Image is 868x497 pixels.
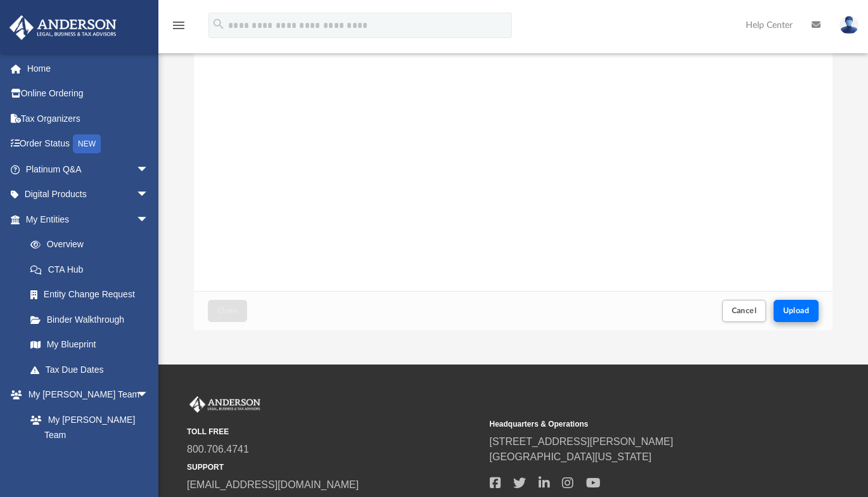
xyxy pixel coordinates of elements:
img: User Pic [839,16,858,34]
small: TOLL FREE [187,426,481,437]
a: Tax Organizers [9,106,168,131]
span: arrow_drop_down [136,182,162,208]
a: menu [171,24,186,33]
span: Cancel [732,307,757,314]
small: SUPPORT [187,461,481,473]
div: NEW [73,134,101,153]
a: 800.706.4741 [187,444,249,455]
a: My Entitiesarrow_drop_down [9,207,168,232]
small: Headquarters & Operations [490,418,784,430]
img: Anderson Advisors Platinum Portal [6,15,120,40]
i: menu [171,18,186,33]
a: Tax Due Dates [18,357,168,382]
a: My [PERSON_NAME] Teamarrow_drop_down [9,382,162,408]
button: Cancel [722,300,767,322]
a: Digital Productsarrow_drop_down [9,182,168,207]
a: Overview [18,232,168,257]
a: Platinum Q&Aarrow_drop_down [9,157,168,182]
a: [STREET_ADDRESS][PERSON_NAME] [490,436,673,447]
a: My [PERSON_NAME] Team [18,407,155,448]
a: My Blueprint [18,332,162,358]
a: Order StatusNEW [9,131,168,157]
span: Close [217,307,238,314]
a: [PERSON_NAME] System [18,448,162,488]
button: Upload [774,300,819,322]
a: Entity Change Request [18,282,168,307]
span: Upload [783,307,810,314]
a: [EMAIL_ADDRESS][DOMAIN_NAME] [187,479,359,490]
span: arrow_drop_down [136,382,162,408]
span: arrow_drop_down [136,207,162,233]
button: Close [208,300,247,322]
a: [GEOGRAPHIC_DATA][US_STATE] [490,451,652,462]
a: Home [9,56,168,81]
a: Binder Walkthrough [18,307,168,332]
a: CTA Hub [18,257,168,282]
img: Anderson Advisors Platinum Portal [187,396,263,413]
a: Online Ordering [9,81,168,106]
i: search [212,17,226,31]
span: arrow_drop_down [136,157,162,183]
